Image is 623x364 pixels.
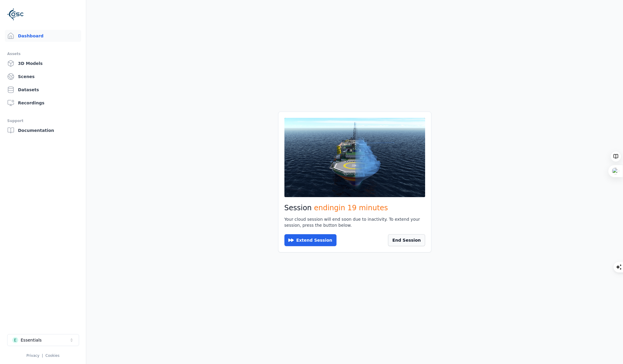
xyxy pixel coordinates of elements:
[7,6,24,23] img: Logo
[5,30,81,42] a: Dashboard
[7,334,79,346] button: Select a workspace
[388,234,425,246] button: End Session
[7,50,79,57] div: Assets
[42,354,43,358] span: |
[5,97,81,109] a: Recordings
[7,117,79,124] div: Support
[284,234,336,246] button: Extend Session
[12,337,18,343] div: E
[5,71,81,83] a: Scenes
[284,203,425,213] h2: Session
[21,337,42,343] div: Essentials
[46,354,60,358] a: Cookies
[284,216,425,228] div: Your cloud session will end soon due to inactivity. To extend your session, press the button below.
[5,124,81,136] a: Documentation
[5,84,81,96] a: Datasets
[5,57,81,69] a: 3D Models
[314,204,388,212] span: ending in 19 minutes
[26,354,39,358] a: Privacy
